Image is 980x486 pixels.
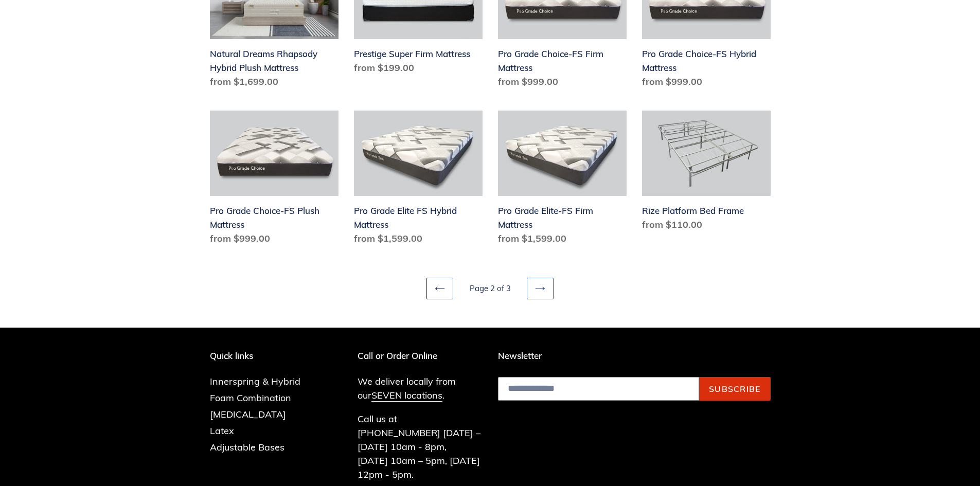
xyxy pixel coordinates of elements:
p: We deliver locally from our . [358,374,483,402]
p: Call us at [PHONE_NUMBER] [DATE] – [DATE] 10am - 8pm, [DATE] 10am – 5pm, [DATE] 12pm - 5pm. [358,412,483,481]
a: Rize Platform Bed Frame [642,111,771,236]
span: Subscribe [709,384,761,394]
a: [MEDICAL_DATA] [210,408,286,420]
a: SEVEN locations [371,389,442,402]
a: Latex [210,425,234,437]
a: Innerspring & Hybrid [210,375,300,387]
a: Foam Combination [210,392,291,404]
button: Subscribe [699,377,771,401]
p: Newsletter [498,351,771,361]
p: Quick links [210,351,316,361]
a: Pro Grade Elite-FS Firm Mattress [498,111,627,250]
input: Email address [498,377,699,401]
a: Pro Grade Choice-FS Plush Mattress [210,111,338,250]
a: Adjustable Bases [210,441,284,453]
p: Call or Order Online [358,351,483,361]
a: Pro Grade Elite FS Hybrid Mattress [354,111,483,250]
li: Page 2 of 3 [455,283,525,295]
